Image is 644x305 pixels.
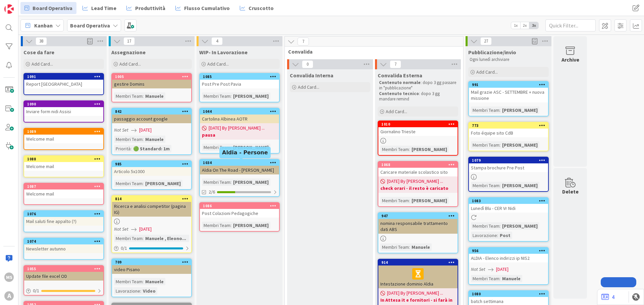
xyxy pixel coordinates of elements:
[112,74,191,88] div: 1005gestire Domins
[27,74,103,79] div: 1091
[379,80,457,91] p: : dopo 3 gg passare in "pubblicazione"
[500,141,539,149] div: [PERSON_NAME]
[144,235,188,242] div: Manuele , Eleono...
[171,2,234,14] a: Flusso Cumulativo
[202,92,230,100] div: Membri Team
[112,80,191,88] div: gestire Domins
[24,156,103,162] div: 1088
[114,287,140,295] div: Lavorazione
[499,275,500,282] span: :
[24,287,103,295] div: 0/1
[469,248,548,262] div: 956ALDIA - Elenco indirizzi ip NIS2
[27,102,103,106] div: 1090
[469,82,548,88] div: 991
[476,69,498,75] span: Add Card...
[112,115,191,123] div: passaggio account google
[112,259,191,274] div: 709video Pisano
[379,91,419,96] strong: Contenuto tecnico
[468,197,549,242] a: 1083Lunedì Blu - CER Vr NidiMembri Team:[PERSON_NAME]Lavorazione:Post
[472,292,548,296] div: 1080
[24,135,103,143] div: Welcome mail
[143,278,144,285] span: :
[24,129,103,135] div: 1089
[380,146,409,153] div: Membri Team
[469,163,548,172] div: Stampa brochure Pre Post
[222,149,268,156] h5: Aldia - Persone
[199,49,248,56] span: WIP- In Lavorazione
[24,101,103,107] div: 1090
[378,265,458,288] div: Intestazione dominio Aldia
[409,243,410,251] span: :
[24,217,103,226] div: Mail saluti fine appalto (?)
[200,74,279,88] div: 1085Post Pre Post Pavia
[203,109,279,114] div: 1044
[469,88,548,102] div: Mail grazie ASC - SETTEMBRE + nuova missione
[381,162,458,167] div: 1068
[561,56,579,64] div: Archive
[469,254,548,262] div: ALDIA - Elenco indirizzi ip NIS2
[469,198,548,204] div: 1083
[91,4,116,12] span: Lead Time
[470,57,547,62] p: Ogni lunedì archiviare
[23,183,104,205] a: 1087Welcome mail
[114,127,128,133] i: Not Set
[143,92,144,100] span: :
[378,213,458,234] div: 947nomina responsabile trattamento dati ABS
[200,160,279,166] div: 1034
[123,37,135,45] span: 17
[23,100,104,123] a: 1090Inviare form nidi Assisi
[469,198,548,213] div: 1083Lunedì Blu - CER Vr Nidi
[112,161,191,167] div: 985
[111,49,146,56] span: Assegnazione
[230,92,231,100] span: :
[112,244,191,252] div: 0/1
[379,80,421,85] strong: Contenuto normale
[111,258,192,297] a: 709video PisanoMembri Team:ManueleLavorazione:Video
[112,259,191,265] div: 709
[469,123,548,129] div: 773
[378,121,458,127] div: 1010
[500,182,539,189] div: [PERSON_NAME]
[386,108,407,115] span: Add Card...
[115,197,191,201] div: 814
[114,278,143,285] div: Membri Team
[410,243,432,251] div: Manuele
[230,144,231,151] span: :
[78,2,120,14] a: Lead Time
[34,21,53,29] span: Kanban
[27,157,103,161] div: 1088
[122,2,169,14] a: Produttività
[199,202,280,232] a: 1086Post Colazioni PedagogicheMembri Team:[PERSON_NAME]
[200,160,279,174] div: 1034Aldia On The Road - [PERSON_NAME]
[4,273,14,282] div: MS
[380,197,409,204] div: Membri Team
[200,209,279,218] div: Post Colazioni Pedagogiche
[378,213,458,219] div: 947
[380,185,455,192] b: check orari - il resto è caricato
[24,156,103,171] div: 1088Welcome mail
[23,265,104,296] a: 1055Update file excel OD0/1
[23,49,54,56] span: Cose da fare
[200,203,279,209] div: 1086
[200,80,279,88] div: Post Pre Post Pavia
[4,4,14,14] img: Visit kanbanzone.com
[378,161,458,207] a: 1068Caricare materiale scolastico sito[DATE] By [PERSON_NAME] ...check orari - il resto è caricat...
[111,160,192,190] a: 985Articolo 5x1000Membri Team:[PERSON_NAME]
[468,157,549,192] a: 1079Stampa brochure Pre PostMembri Team:[PERSON_NAME]
[114,92,143,100] div: Membri Team
[24,211,103,217] div: 1076
[471,275,499,282] div: Membri Team
[378,162,458,176] div: 1068Caricare materiale scolastico sito
[471,106,499,114] div: Membri Team
[288,48,455,55] span: Convalida
[200,166,279,174] div: Aldia On The Road - [PERSON_NAME]
[33,4,72,12] span: Board Operativa
[498,232,512,239] div: Post
[469,129,548,137] div: Foto équipe sito CdB
[200,115,279,123] div: Cartolina Albinea AOTR
[144,278,165,285] div: Manuele
[472,199,548,203] div: 1083
[112,265,191,274] div: video Pisano
[203,160,279,165] div: 1034
[499,106,500,114] span: :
